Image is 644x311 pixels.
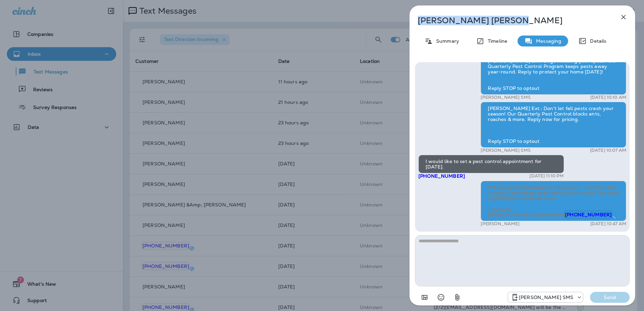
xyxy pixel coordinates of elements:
p: Details [587,38,606,44]
div: +1 (757) 760-3335 [508,293,583,301]
button: Add in a premade template [418,290,431,304]
div: [PERSON_NAME] Ext.: Don't let fall pests crash your season! Our Quarterly Pest Control blocks ant... [481,102,626,148]
p: Summary [433,38,459,44]
span: [PHONE_NUMBER] [565,212,612,218]
p: [PERSON_NAME] SMS [481,148,530,153]
p: [PERSON_NAME] [PERSON_NAME] [418,16,604,25]
p: Timeline [484,38,507,44]
div: [PERSON_NAME] Ext.: Bugs invading your space? Our Quarterly Pest Control Program keeps pests away... [481,54,626,95]
div: I would like to set a pest control appointment for [DATE]. [418,155,564,173]
p: [PERSON_NAME] SMS [519,295,573,300]
p: [PERSON_NAME] SMS [481,95,530,100]
p: [DATE] 10:10 AM [590,95,626,100]
p: [DATE] 10:47 AM [590,221,626,227]
p: [DATE] 11:10 PM [529,173,564,179]
span: We can get it scheduled for November - is there a day or time in November that works best for you... [488,184,620,218]
span: [PHONE_NUMBER] [418,173,465,179]
p: [DATE] 10:07 AM [590,148,626,153]
p: [PERSON_NAME] [481,221,520,227]
button: Select an emoji [434,290,448,304]
p: Messaging [533,38,561,44]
